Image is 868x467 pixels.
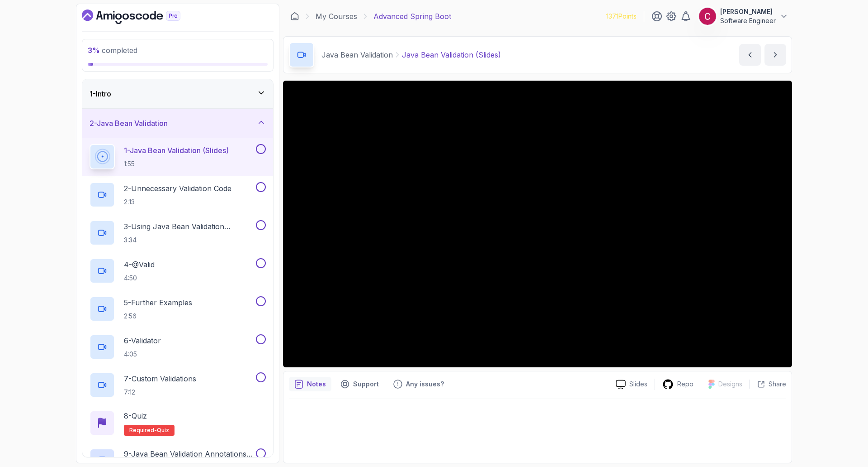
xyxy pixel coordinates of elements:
p: Share [769,380,786,389]
span: quiz [157,427,169,434]
p: 3 - Using Java Bean Validation Annotations [124,221,254,232]
p: 9 - Java Bean Validation Annotations Cheat Sheet [124,448,254,459]
button: 3-Using Java Bean Validation Annotations3:34 [90,220,266,246]
h3: 2 - Java Bean Validation [90,118,168,129]
button: 1-Java Bean Validation (Slides)1:55 [90,144,266,169]
button: 6-Validator4:05 [90,334,266,360]
p: 7 - Custom Validations [124,373,196,384]
button: 1-Intro [82,79,273,108]
p: Software Engineer [720,16,776,25]
p: 4 - @Valid [124,259,155,270]
span: Required- [129,427,157,434]
p: 8 - Quiz [124,410,147,421]
button: 8-QuizRequired-quiz [90,410,266,436]
p: 2:56 [124,312,192,321]
iframe: 1 - Java Bean Validation (Slides) [283,81,792,367]
button: next content [764,44,786,66]
a: Slides [609,380,655,389]
p: 1:55 [124,159,229,169]
p: Slides [629,380,647,389]
button: 4-@Valid4:50 [90,258,266,284]
button: previous content [739,44,761,66]
button: 2-Unnecessary Validation Code2:13 [90,182,266,207]
button: 2-Java Bean Validation [82,109,273,138]
p: 4:50 [124,274,155,283]
p: Any issues? [406,380,444,389]
iframe: chat widget [812,410,868,453]
span: 3 % [88,46,100,55]
p: Notes [307,380,326,389]
a: My Courses [316,11,357,22]
button: user profile image[PERSON_NAME]Software Engineer [698,7,788,25]
p: Repo [677,380,693,389]
p: 7:12 [124,388,196,397]
p: Java Bean Validation (Slides) [402,49,501,60]
button: 5-Further Examples2:56 [90,296,266,322]
a: Dashboard [82,10,201,24]
p: 2 - Unnecessary Validation Code [124,183,231,194]
p: Java Bean Validation [321,49,393,60]
p: Support [353,380,379,389]
span: completed [88,46,137,55]
p: 4:05 [124,350,161,359]
p: 6 - Validator [124,335,161,346]
a: Repo [655,379,701,390]
img: user profile image [699,8,716,25]
p: Designs [718,380,742,389]
button: 7-Custom Validations7:12 [90,372,266,398]
p: 1371 Points [606,12,637,21]
p: 5 - Further Examples [124,297,192,308]
p: 1 - Java Bean Validation (Slides) [124,145,229,156]
p: Advanced Spring Boot [373,11,451,22]
p: 2:13 [124,197,231,207]
button: Feedback button [388,377,449,391]
button: Share [750,380,786,389]
button: notes button [289,377,331,391]
button: Support button [335,377,384,391]
p: [PERSON_NAME] [720,7,776,16]
p: 3:34 [124,236,254,245]
a: Dashboard [290,12,299,21]
h3: 1 - Intro [90,88,111,99]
